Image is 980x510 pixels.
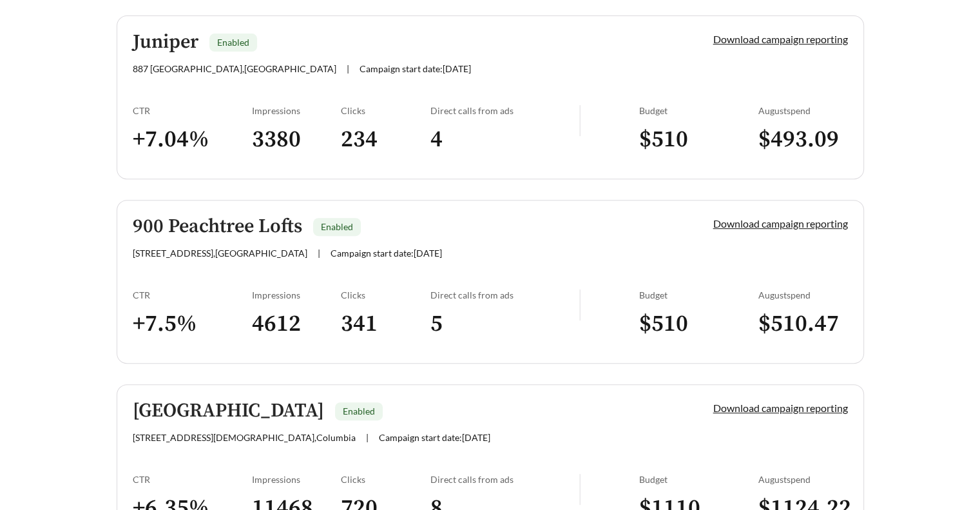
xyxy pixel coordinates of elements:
div: CTR [133,105,252,116]
h3: $ 510.47 [758,309,848,338]
h3: $ 510 [639,309,758,338]
h5: [GEOGRAPHIC_DATA] [133,400,324,422]
div: Direct calls from ads [430,289,579,300]
h3: 234 [341,125,430,154]
span: Campaign start date: [DATE] [360,63,471,74]
img: line [579,105,581,136]
div: Budget [639,474,758,485]
div: Clicks [341,105,430,116]
span: 887 [GEOGRAPHIC_DATA] , [GEOGRAPHIC_DATA] [133,63,336,74]
img: line [579,289,581,320]
div: Clicks [341,474,430,485]
span: | [318,248,320,259]
div: Impressions [252,289,341,300]
h5: Juniper [133,32,198,53]
span: [STREET_ADDRESS] , [GEOGRAPHIC_DATA] [133,248,307,259]
a: Download campaign reporting [713,217,848,230]
h5: 900 Peachtree Lofts [133,216,302,237]
div: August spend [758,105,848,116]
h3: 5 [430,309,579,338]
img: line [579,474,581,505]
div: CTR [133,474,252,485]
span: Enabled [217,37,249,48]
span: Campaign start date: [DATE] [379,432,490,443]
a: JuniperEnabled887 [GEOGRAPHIC_DATA],[GEOGRAPHIC_DATA]|Campaign start date:[DATE]Download campaign... [117,15,864,179]
div: Impressions [252,105,341,116]
div: CTR [133,289,252,300]
span: | [366,432,369,443]
span: | [347,63,349,74]
h3: 3380 [252,125,341,154]
h3: + 7.04 % [133,125,252,154]
div: Impressions [252,474,341,485]
a: Download campaign reporting [713,402,848,414]
h3: $ 510 [639,125,758,154]
div: Direct calls from ads [430,105,579,116]
span: Campaign start date: [DATE] [331,248,442,259]
div: Budget [639,289,758,300]
h3: 341 [341,309,430,338]
span: [STREET_ADDRESS][DEMOGRAPHIC_DATA] , Columbia [133,432,356,443]
a: 900 Peachtree LoftsEnabled[STREET_ADDRESS],[GEOGRAPHIC_DATA]|Campaign start date:[DATE]Download c... [117,200,864,364]
h3: 4 [430,125,579,154]
div: Direct calls from ads [430,474,579,485]
div: August spend [758,289,848,300]
span: Enabled [321,221,353,232]
div: Budget [639,105,758,116]
span: Enabled [343,406,375,417]
div: August spend [758,474,848,485]
h3: $ 493.09 [758,125,848,154]
h3: + 7.5 % [133,309,252,338]
a: Download campaign reporting [713,33,848,45]
h3: 4612 [252,309,341,338]
div: Clicks [341,289,430,300]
